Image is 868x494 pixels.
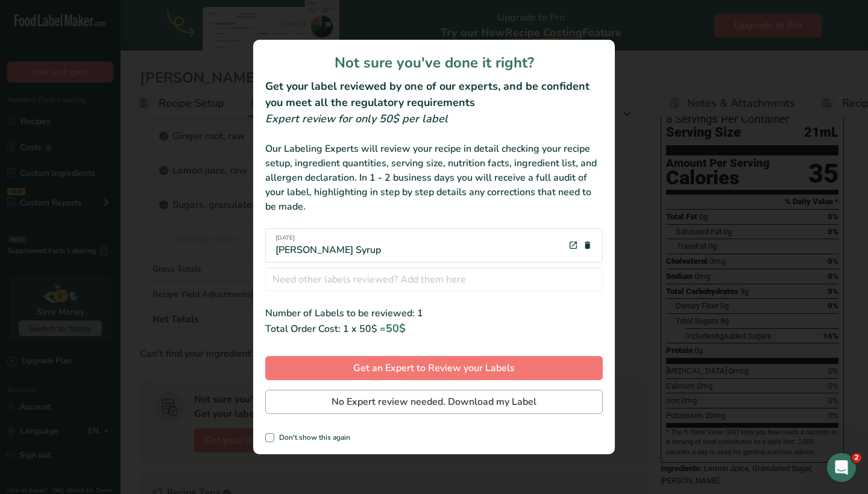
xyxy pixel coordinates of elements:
h1: Not sure you've done it right? [265,52,603,73]
span: [DATE] [275,234,381,243]
iframe: Intercom live chat [827,453,856,482]
span: Get an Expert to Review your Labels [353,361,515,375]
div: [PERSON_NAME] Syrup [275,234,381,257]
span: 2 [852,453,861,463]
span: 50$ [386,321,406,336]
div: Total Order Cost: 1 x 50$ = [265,320,603,337]
div: Our Labeling Experts will review your recipe in detail checking your recipe setup, ingredient qua... [265,142,603,214]
div: Number of Labels to be reviewed: 1 [265,306,603,320]
button: No Expert review needed. Download my Label [265,390,603,414]
span: No Expert review needed. Download my Label [332,395,536,409]
button: Get an Expert to Review your Labels [265,356,603,380]
div: Expert review for only 50$ per label [265,111,603,127]
span: Don't show this again [274,433,350,442]
h2: Get your label reviewed by one of our experts, and be confident you meet all the regulatory requi... [265,78,603,111]
input: Need other labels reviewed? Add them here [265,267,603,292]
